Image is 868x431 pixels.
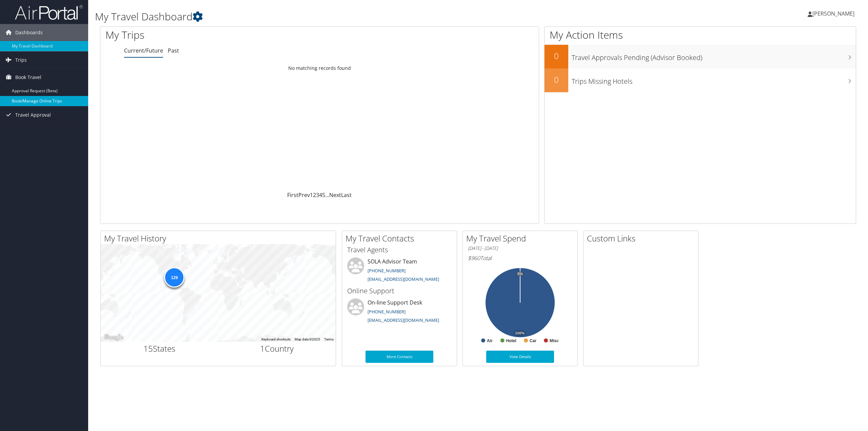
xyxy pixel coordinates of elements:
h1: My Action Items [545,28,856,42]
a: Prev [298,191,310,199]
a: [PERSON_NAME] [808,3,861,24]
img: Google [102,333,125,342]
h6: [DATE] - [DATE] [468,245,572,252]
span: [PERSON_NAME] [812,10,854,17]
h2: My Travel Spend [466,233,577,244]
span: 1 [260,343,265,354]
a: Open this area in Google Maps (opens a new window) [102,333,125,342]
h2: 0 [545,50,568,62]
span: … [325,191,329,199]
text: Hotel [506,338,516,343]
a: 1 [310,191,313,199]
a: 4 [319,191,322,199]
text: Car [530,338,536,343]
a: Terms (opens in new tab) [324,337,334,341]
img: airportal-logo.png [15,4,83,20]
tspan: 100% [515,331,525,335]
a: 0Travel Approvals Pending (Advisor Booked) [545,45,856,68]
h2: States [106,343,213,354]
h2: My Travel Contacts [346,233,457,244]
h2: Country [223,343,331,354]
span: $960 [468,254,480,262]
span: Dashboards [15,24,43,41]
span: Map data ©2025 [295,337,320,341]
h1: My Travel Dashboard [95,9,606,24]
h3: Travel Approvals Pending (Advisor Booked) [572,50,856,62]
h1: My Trips [105,28,351,42]
text: Misc [550,338,559,343]
h3: Trips Missing Hotels [572,73,856,86]
a: 5 [322,191,325,199]
a: [PHONE_NUMBER] [368,309,406,315]
h3: Travel Agents [347,245,452,255]
a: [EMAIL_ADDRESS][DOMAIN_NAME] [368,276,439,282]
h3: Online Support [347,286,452,296]
button: Keyboard shortcuts [261,337,291,342]
td: No matching records found [100,62,539,74]
text: Air [487,338,493,343]
a: 0Trips Missing Hotels [545,68,856,92]
h2: My Travel History [104,233,336,244]
a: Past [168,47,179,54]
a: View Details [486,351,554,363]
a: Last [341,191,352,199]
a: [PHONE_NUMBER] [368,268,406,274]
a: 3 [316,191,319,199]
span: 15 [143,343,153,354]
div: 129 [164,267,184,288]
tspan: 0% [517,272,523,276]
a: First [287,191,298,199]
a: Next [329,191,341,199]
a: 2 [313,191,316,199]
h6: Total [468,254,572,262]
a: [EMAIL_ADDRESS][DOMAIN_NAME] [368,317,439,323]
span: Book Travel [15,69,41,86]
li: On-line Support Desk [344,298,455,326]
span: Trips [15,52,27,68]
h2: Custom Links [587,233,698,244]
h2: 0 [545,74,568,85]
a: Current/Future [124,47,163,54]
li: SOLA Advisor Team [344,257,455,285]
a: More Contacts [366,351,433,363]
span: Travel Approval [15,106,51,123]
